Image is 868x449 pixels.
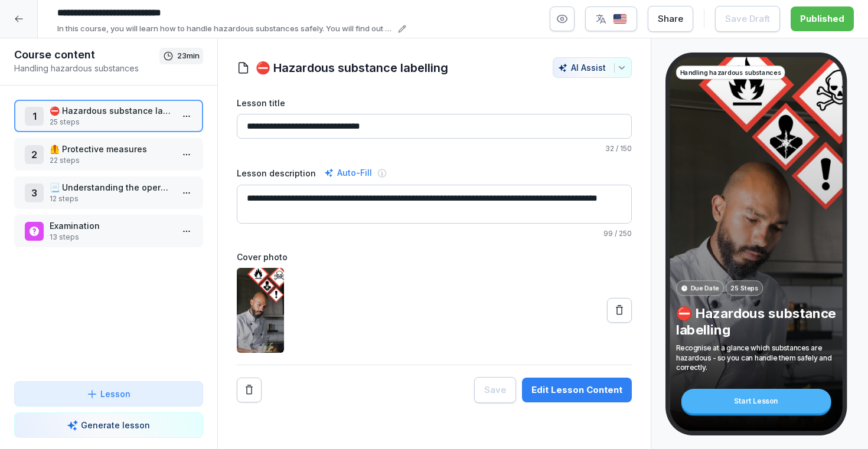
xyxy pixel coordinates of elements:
[237,97,632,109] label: Lesson title
[553,57,632,78] button: AI Assist
[715,6,780,32] button: Save Draft
[237,251,632,263] label: Cover photo
[25,183,44,202] div: 3
[14,48,159,62] h1: Course content
[100,388,130,400] p: Lesson
[50,194,172,204] p: 12 steps
[25,145,44,164] div: 2
[256,59,448,77] h1: ⛔️ Hazardous substance labelling
[14,176,203,209] div: 3📃 Understanding the operating instructions12 steps
[50,219,172,232] p: Examination
[50,155,172,166] p: 22 steps
[14,100,203,132] div: 1⛔️ Hazardous substance labelling25 steps
[558,63,626,73] div: AI Assist
[681,389,831,414] div: Start Lesson
[603,229,613,238] span: 99
[676,304,836,338] p: ⛔️ Hazardous substance labelling
[50,104,172,117] p: ⛔️ Hazardous substance labelling
[613,14,627,25] img: us.svg
[14,138,203,171] div: 2🦺 Protective measures22 steps
[50,143,172,155] p: 🦺 Protective measures
[237,167,316,179] label: Lesson description
[177,50,200,62] p: 23 min
[658,12,683,25] div: Share
[730,283,758,293] p: 25 Steps
[680,68,781,77] p: Handling hazardous substances
[322,166,374,180] div: Auto-Fill
[690,283,719,293] p: Due Date
[25,107,44,126] div: 1
[50,232,172,242] p: 13 steps
[237,228,632,239] p: / 250
[50,117,172,127] p: 25 steps
[725,12,770,25] div: Save Draft
[237,378,262,402] button: Remove
[791,6,854,31] button: Published
[676,343,836,372] p: Recognise at a glance which substances are hazardous - so you can handle them safely and correctly.
[237,143,632,154] p: / 150
[237,268,284,353] img: qualyldguqxpawqalq6suxqo.png
[474,377,516,403] button: Save
[14,381,203,407] button: Lesson
[648,6,693,32] button: Share
[14,215,203,247] div: Examination13 steps
[531,384,622,396] div: Edit Lesson Content
[57,23,394,35] p: In this course, you will learn how to handle hazardous substances safely. You will find out what ...
[14,62,159,74] p: Handling hazardous substances
[800,12,844,25] div: Published
[81,419,150,431] p: Generate lesson
[14,412,203,438] button: Generate lesson
[605,144,614,153] span: 32
[522,378,632,402] button: Edit Lesson Content
[484,384,506,396] div: Save
[50,181,172,194] p: 📃 Understanding the operating instructions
